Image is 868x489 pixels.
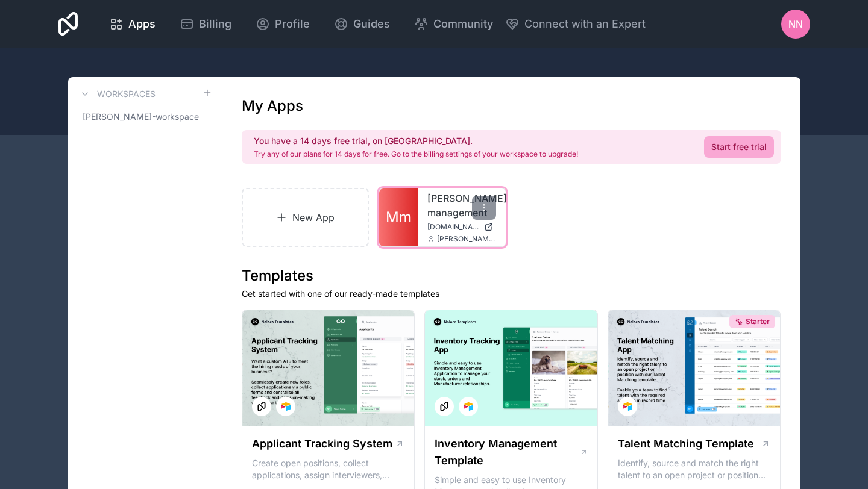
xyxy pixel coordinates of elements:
[404,11,503,37] a: Community
[505,16,646,33] button: Connect with an Expert
[242,96,303,116] h1: My Apps
[427,191,496,220] a: [PERSON_NAME]-management
[252,435,392,452] h1: Applicant Tracking System
[83,111,199,123] span: [PERSON_NAME]-workspace
[254,149,578,159] p: Try any of our plans for 14 days for free. Go to the billing settings of your workspace to upgrade!
[427,222,496,232] a: [DOMAIN_NAME]
[324,11,400,37] a: Guides
[433,16,493,33] span: Community
[281,402,291,411] img: Airtable Logo
[97,88,156,100] h3: Workspaces
[379,188,418,246] a: Mm
[788,17,803,31] span: nn
[170,11,241,37] a: Billing
[254,135,578,147] h2: You have a 14 days free trial, on [GEOGRAPHIC_DATA].
[242,188,370,247] a: New App
[437,234,496,244] span: [PERSON_NAME][EMAIL_ADDRESS][DOMAIN_NAME]
[353,16,390,33] span: Guides
[386,208,412,227] span: Mm
[704,136,774,158] a: Start free trial
[246,11,319,37] a: Profile
[242,288,781,300] p: Get started with one of our ready-made templates
[464,402,473,411] img: Airtable Logo
[242,266,781,285] h1: Templates
[78,106,212,128] a: [PERSON_NAME]-workspace
[252,457,405,481] p: Create open positions, collect applications, assign interviewers, centralise candidate feedback a...
[618,457,771,481] p: Identify, source and match the right talent to an open project or position with our Talent Matchi...
[78,87,156,101] a: Workspaces
[524,16,646,33] span: Connect with an Expert
[435,435,579,469] h1: Inventory Management Template
[199,16,231,33] span: Billing
[275,16,310,33] span: Profile
[128,16,156,33] span: Apps
[623,402,632,411] img: Airtable Logo
[746,317,770,326] span: Starter
[99,11,165,37] a: Apps
[618,435,754,452] h1: Talent Matching Template
[427,222,479,232] span: [DOMAIN_NAME]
